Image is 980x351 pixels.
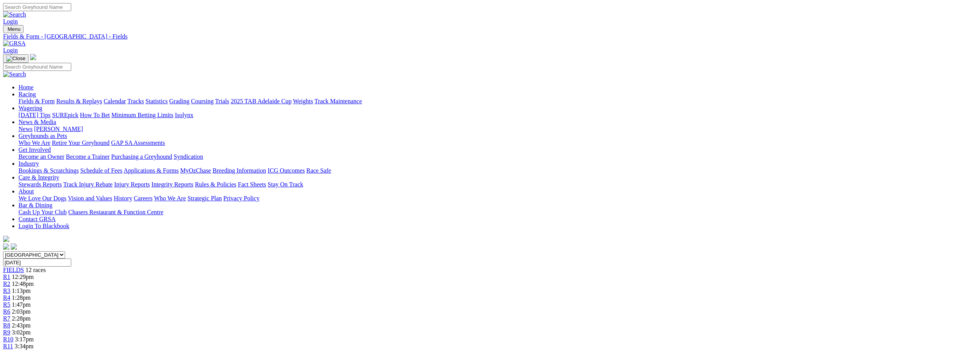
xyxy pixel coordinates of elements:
[174,153,203,160] a: Syndication
[104,98,126,104] a: Calendar
[3,47,18,54] a: Login
[18,112,977,119] div: Wagering
[18,167,79,174] a: Bookings & Scratchings
[52,112,78,118] a: SUREpick
[80,167,122,174] a: Schedule of Fees
[34,126,83,132] a: [PERSON_NAME]
[306,167,331,174] a: Race Safe
[18,153,64,160] a: Become an Owner
[18,209,67,215] a: Cash Up Your Club
[3,301,10,308] span: R5
[3,336,13,343] a: R10
[3,3,71,11] input: Search
[114,181,150,188] a: Injury Reports
[11,244,17,250] img: twitter.svg
[175,112,193,118] a: Isolynx
[223,195,260,202] a: Privacy Policy
[18,91,36,97] a: Racing
[195,181,236,188] a: Rules & Policies
[3,63,71,71] input: Search
[3,343,13,349] a: R11
[188,195,222,202] a: Strategic Plan
[111,112,173,118] a: Minimum Betting Limits
[18,188,34,195] a: About
[293,98,313,104] a: Weights
[3,287,10,294] a: R3
[18,167,977,174] div: Industry
[12,322,31,329] span: 2:43pm
[134,195,152,202] a: Careers
[18,153,977,160] div: Get Involved
[80,112,110,118] a: How To Bet
[15,336,34,343] span: 3:17pm
[8,26,20,32] span: Menu
[3,329,10,336] a: R9
[18,146,51,153] a: Get Involved
[68,195,112,202] a: Vision and Values
[18,195,977,202] div: About
[191,98,214,104] a: Coursing
[180,167,211,174] a: MyOzChase
[12,287,31,294] span: 1:13pm
[12,308,31,315] span: 2:03pm
[268,167,305,174] a: ICG Outcomes
[12,274,34,280] span: 12:29pm
[6,55,25,62] img: Close
[3,33,977,40] div: Fields & Form - [GEOGRAPHIC_DATA] - Fields
[12,329,31,336] span: 3:02pm
[3,322,10,329] a: R8
[18,112,50,118] a: [DATE] Tips
[18,209,977,216] div: Bar & Dining
[3,71,26,78] img: Search
[151,181,193,188] a: Integrity Reports
[12,294,31,301] span: 1:28pm
[3,315,10,322] span: R7
[127,98,144,104] a: Tracks
[25,267,46,273] span: 12 races
[114,195,132,202] a: History
[18,126,977,133] div: News & Media
[111,139,165,146] a: GAP SA Assessments
[18,98,55,104] a: Fields & Form
[63,181,112,188] a: Track Injury Rebate
[238,181,266,188] a: Fact Sheets
[18,160,39,167] a: Industry
[3,267,24,273] a: FIELDS
[231,98,291,104] a: 2025 TAB Adelaide Cup
[3,308,10,315] a: R6
[18,139,50,146] a: Who We Are
[111,153,172,160] a: Purchasing a Greyhound
[12,301,31,308] span: 1:47pm
[124,167,179,174] a: Applications & Forms
[3,294,10,301] a: R4
[18,202,52,208] a: Bar & Dining
[154,195,186,202] a: Who We Are
[18,133,67,139] a: Greyhounds as Pets
[3,274,10,280] a: R1
[18,223,69,229] a: Login To Blackbook
[3,236,9,242] img: logo-grsa-white.png
[18,126,32,132] a: News
[18,195,66,202] a: We Love Our Dogs
[3,54,28,63] button: Toggle navigation
[3,11,26,18] img: Search
[18,105,42,111] a: Wagering
[18,84,34,91] a: Home
[18,181,977,188] div: Care & Integrity
[3,280,10,287] span: R2
[12,280,34,287] span: 12:48pm
[3,25,23,33] button: Toggle navigation
[30,54,36,60] img: logo-grsa-white.png
[66,153,110,160] a: Become a Trainer
[146,98,168,104] a: Statistics
[3,40,26,47] img: GRSA
[213,167,266,174] a: Breeding Information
